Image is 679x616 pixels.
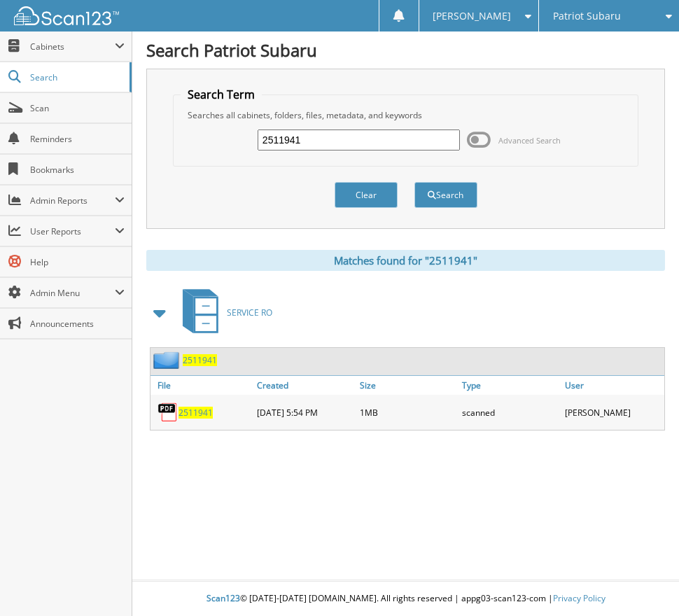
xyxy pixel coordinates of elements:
[30,195,115,206] span: Admin Reports
[30,133,125,145] span: Reminders
[553,12,621,20] span: Patriot Subaru
[356,398,459,426] div: 1MB
[30,71,122,83] span: Search
[30,225,115,237] span: User Reports
[181,87,262,102] legend: Search Term
[206,592,240,604] span: Scan123
[458,376,561,395] a: Type
[414,182,477,208] button: Search
[146,38,665,62] h1: Search Patriot Subaru
[253,398,356,426] div: [DATE] 5:54 PM
[30,102,125,114] span: Scan
[157,402,178,423] img: PDF.png
[356,376,459,395] a: Size
[30,287,115,299] span: Admin Menu
[561,398,664,426] div: [PERSON_NAME]
[30,41,115,52] span: Cabinets
[153,351,183,369] img: folder2.png
[609,549,679,616] iframe: Chat Widget
[458,398,561,426] div: scanned
[146,250,665,271] div: Matches found for "2511941"
[132,582,679,616] div: © [DATE]-[DATE] [DOMAIN_NAME]. All rights reserved | appg03-scan123-com |
[498,135,561,146] span: Advanced Search
[30,256,125,268] span: Help
[30,164,125,176] span: Bookmarks
[553,592,605,604] a: Privacy Policy
[335,182,398,208] button: Clear
[181,109,631,121] div: Searches all cabinets, folders, files, metadata, and keywords
[174,285,272,340] a: SERVICE RO
[433,12,511,20] span: [PERSON_NAME]
[30,318,125,330] span: Announcements
[178,407,213,419] a: 2511941
[14,6,119,25] img: scan123-logo-white.svg
[227,307,272,318] span: SERVICE RO
[561,376,664,395] a: User
[150,376,253,395] a: File
[253,376,356,395] a: Created
[183,354,217,366] a: 2511941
